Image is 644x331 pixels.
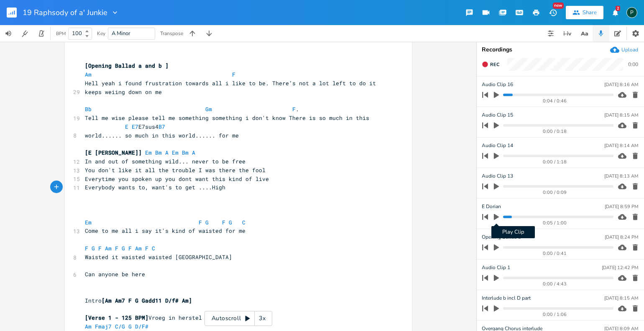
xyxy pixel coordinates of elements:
span: Am [85,323,92,330]
button: Upload [610,45,638,54]
span: Bm [155,149,162,156]
span: E7sus4 [85,123,225,130]
button: P [626,3,637,22]
span: Bm [182,149,189,156]
div: New [553,3,564,9]
div: [DATE] 8:15 AM [604,296,638,300]
div: [DATE] 8:13 AM [604,174,638,178]
span: A Minor [112,30,130,37]
span: Hell yeah i found frustration towards all i like to be. There’s not a lot left to do it keeps wei... [85,79,379,96]
span: Tell me wise please tell me something something i don't know There is so much in this [85,114,369,122]
span: F [292,105,296,113]
div: BPM [56,31,66,36]
span: Am [105,244,112,252]
span: 19 Raphsody of a' Junkie [23,9,107,16]
span: F [199,219,202,226]
div: 0:00 / 1:06 [496,312,613,317]
span: F [145,244,148,252]
span: G [229,219,232,226]
button: Rec [478,58,503,71]
span: Everytime you spoken up you dont want this kind of live [85,175,269,183]
span: [Am Am7 F G Gadd11 D/f# Am] [102,297,192,304]
span: Interlude b incl D part [482,294,531,302]
div: 0:00 / 1:18 [496,160,613,164]
div: [DATE] 8:59 PM [605,204,638,209]
div: 2 [616,6,620,11]
span: Audio Clip 15 [482,111,513,119]
div: 0:05 / 1:00 [496,221,613,225]
span: Gm [205,105,212,113]
div: [DATE] 8:16 AM [604,82,638,87]
span: Em [172,149,179,156]
div: [DATE] 8:14 AM [604,143,638,148]
div: Autoscroll [204,311,272,326]
span: C [152,244,155,252]
span: Can anyone be here [85,270,145,278]
div: Piepo [626,7,637,18]
div: [DATE] 8:15 AM [604,113,638,117]
span: E [125,123,128,130]
div: Transpose [160,31,183,36]
span: . [85,105,299,113]
span: F [128,244,132,252]
div: 0:04 / 0:46 [496,99,613,103]
span: world...... so much in this world...... for me [85,132,239,139]
span: G [92,244,95,252]
span: Em [145,149,152,156]
span: [Opening Ballad a and b ] [85,62,169,69]
span: A [192,149,195,156]
div: 0:00 / 0:41 [496,251,613,256]
span: You don't like it all the trouble I was there the fool [85,166,266,174]
span: Fmaj7 [95,323,112,330]
div: Recordings [482,47,639,53]
span: D/F# [135,323,148,330]
div: Key [97,31,105,36]
span: Am [135,244,142,252]
span: Waisted it waisted waisted [GEOGRAPHIC_DATA] [85,253,232,261]
span: Am [85,71,92,78]
span: C/G [115,323,125,330]
span: [Verse 1 - 125 BPM] [85,314,148,321]
span: E7 [132,123,138,130]
button: Play Clip [491,210,502,224]
div: 0:00 / 0:09 [496,190,613,195]
span: Vroeg in herstel [85,314,202,321]
span: F [222,219,225,226]
button: Share [566,6,603,19]
span: F [98,244,102,252]
span: C [242,219,245,226]
span: G [122,244,125,252]
span: F [232,71,235,78]
span: G [205,219,209,226]
span: Em [85,219,92,226]
span: Everybody wants to, want's to get ....High [85,183,225,191]
span: [E [PERSON_NAME]] [85,149,142,156]
span: Audio Clip 16 [482,81,513,89]
div: 3x [255,311,270,326]
span: B7 [158,123,165,130]
span: Audio Clip 14 [482,142,513,150]
span: Rec [490,61,499,68]
span: F [85,244,88,252]
span: Intro [85,297,195,304]
span: In and out of something wild... never to be free [85,158,245,165]
span: A [165,149,169,156]
span: Opening Ballad b [482,233,521,241]
div: Share [583,9,597,16]
span: E Dorian [482,203,501,211]
div: 0:00 [628,62,638,67]
span: F [115,244,118,252]
div: [DATE] 8:09 AM [604,326,638,331]
div: 0:00 / 4:43 [496,282,613,286]
div: Upload [621,46,638,53]
div: 0:00 / 0:18 [496,129,613,134]
span: Audio Clip 1 [482,264,510,272]
div: [DATE] 8:24 PM [605,235,638,239]
button: New [544,5,561,20]
span: Bb [85,105,92,113]
div: [DATE] 12:42 PM [602,265,638,270]
span: Audio Clip 13 [482,172,513,180]
span: G [128,323,132,330]
button: 2 [607,5,624,20]
span: Come to me all i say it's kind of waisted for me [85,227,245,234]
